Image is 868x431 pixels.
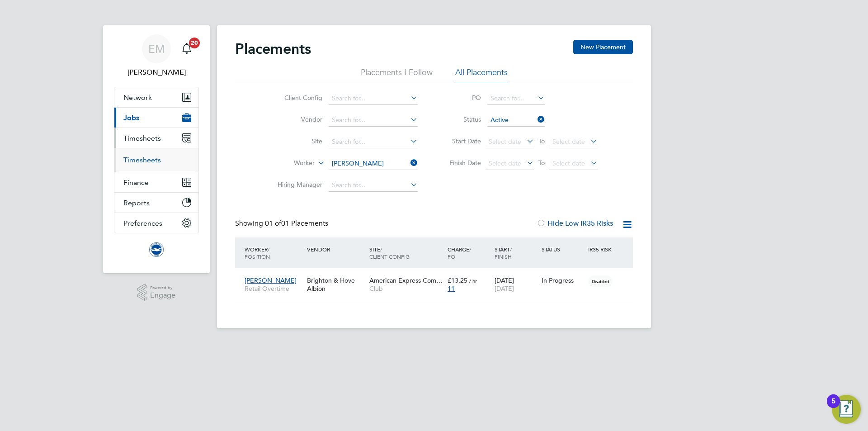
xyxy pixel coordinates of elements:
label: Start Date [440,137,481,145]
label: Client Config [270,94,322,102]
div: [DATE] [492,272,539,297]
a: [PERSON_NAME]Retail OvertimeBrighton & Hove AlbionAmerican Express Com…Club£13.25 / hr11[DATE][DA... [242,271,633,279]
span: Preferences [123,219,162,227]
label: Status [440,115,481,123]
a: Powered byEngage [137,284,176,301]
button: Reports [114,193,198,213]
span: Select date [489,159,521,167]
span: Network [123,93,152,102]
input: Search for... [329,92,418,105]
span: / PO [448,246,471,260]
label: Hiring Manager [270,180,322,189]
span: / hr [469,277,477,284]
span: 20 [189,38,200,48]
button: Finance [114,172,198,192]
span: Select date [552,159,585,167]
span: Engage [150,292,175,299]
div: Start [492,241,539,265]
div: Brighton & Hove Albion [305,272,367,297]
div: Site [367,241,445,265]
span: [DATE] [495,284,514,293]
button: New Placement [573,40,633,54]
span: / Finish [495,246,512,260]
span: [PERSON_NAME] [245,276,297,284]
span: Powered by [150,284,175,292]
input: Search for... [329,114,418,127]
button: Preferences [114,213,198,233]
input: Search for... [487,92,545,105]
span: Finance [123,178,149,187]
input: Search for... [329,136,418,148]
span: Edyta Marchant [114,67,199,78]
li: All Placements [455,67,508,83]
span: To [536,135,547,147]
label: PO [440,94,481,102]
span: EM [148,43,165,55]
span: Jobs [123,114,139,122]
span: / Client Config [369,246,410,260]
span: 01 of [265,219,281,228]
a: EM[PERSON_NAME] [114,34,199,78]
div: Showing [235,219,330,228]
div: Worker [242,241,305,265]
span: Club [369,284,443,293]
div: Timesheets [114,148,198,172]
span: 11 [448,284,455,293]
span: Select date [552,137,585,146]
a: 20 [178,34,196,63]
a: Go to home page [114,242,199,257]
span: Disabled [588,275,613,287]
img: brightonandhovealbion-logo-retina.png [149,242,164,257]
span: / Position [245,246,270,260]
button: Open Resource Center, 5 new notifications [832,395,861,424]
label: Vendor [270,115,322,123]
span: £13.25 [448,276,467,284]
input: Select one [487,114,545,127]
div: Vendor [305,241,367,257]
li: Placements I Follow [361,67,433,83]
a: Timesheets [123,156,161,164]
div: 5 [831,401,835,413]
button: Jobs [114,108,198,128]
span: Select date [489,137,521,146]
label: Site [270,137,322,145]
span: American Express Com… [369,276,443,284]
div: Charge [445,241,492,265]
span: To [536,157,547,169]
label: Finish Date [440,159,481,167]
span: Timesheets [123,134,161,142]
div: IR35 Risk [586,241,617,257]
nav: Main navigation [103,25,210,273]
h2: Placements [235,40,311,58]
input: Search for... [329,179,418,192]
label: Hide Low IR35 Risks [537,219,613,228]
button: Network [114,87,198,107]
label: Worker [263,159,315,168]
div: In Progress [542,276,584,284]
button: Timesheets [114,128,198,148]
span: Retail Overtime [245,284,302,293]
div: Status [539,241,586,257]
input: Search for... [329,157,418,170]
span: Reports [123,199,150,207]
span: 01 Placements [265,219,328,228]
